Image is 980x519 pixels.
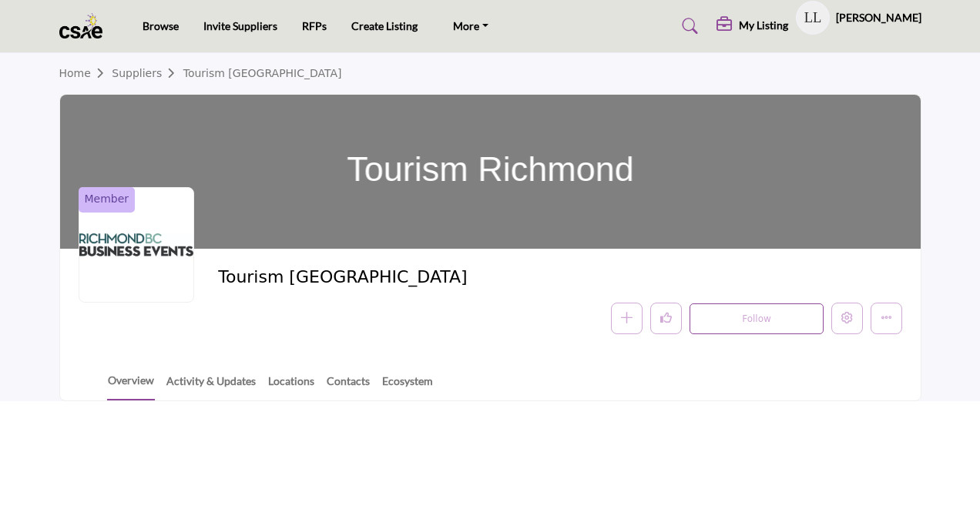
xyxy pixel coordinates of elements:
button: More details [871,303,902,334]
span: Member [85,191,129,207]
a: Browse [143,19,179,32]
a: Invite Suppliers [203,19,277,32]
div: My Listing [717,17,788,35]
a: Home [59,67,112,79]
h5: [PERSON_NAME] [836,10,921,25]
h5: My Listing [739,18,788,32]
a: Contacts [326,373,371,400]
a: Suppliers [112,67,183,79]
button: Edit company [831,303,863,334]
button: Follow [690,303,823,334]
a: Create Listing [351,19,418,32]
a: RFPs [302,19,327,32]
img: site Logo [59,13,111,39]
a: Search [667,14,708,39]
a: Overview [107,372,155,400]
a: Activity & Updates [166,373,257,400]
button: Show hide supplier dropdown [796,1,830,35]
a: Ecosystem [381,373,434,400]
button: Like [650,303,682,334]
a: Tourism [GEOGRAPHIC_DATA] [183,67,342,79]
a: Locations [267,373,315,400]
a: More [442,15,499,37]
h2: Tourism [GEOGRAPHIC_DATA] [218,267,642,287]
